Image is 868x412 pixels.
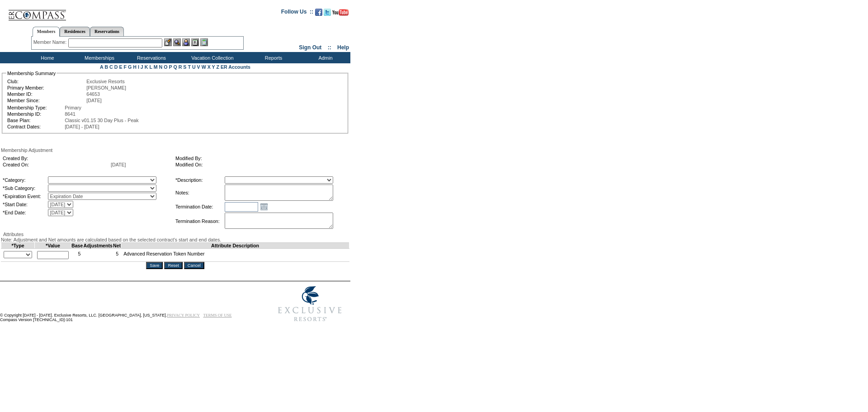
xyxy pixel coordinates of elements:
[281,8,313,19] td: Follow Us ::
[3,193,47,200] td: *Expiration Event:
[7,118,64,123] td: Base Plan:
[65,118,138,123] span: Classic v01.15 30 Day Plus - Peak
[114,64,118,70] a: D
[1,243,35,249] td: *Type
[182,38,190,46] img: Impersonate
[109,64,113,70] a: C
[221,64,250,70] a: ER Accounts
[164,64,167,70] a: O
[164,262,182,269] input: Reset
[3,185,47,192] td: *Sub Category:
[324,11,331,17] a: Follow us on Twitter
[197,64,200,70] a: V
[159,64,163,70] a: N
[328,44,331,51] span: ::
[7,105,64,110] td: Membership Type:
[72,52,124,63] td: Memberships
[33,38,68,46] div: Member Name:
[138,64,139,70] a: I
[169,64,172,70] a: P
[175,213,224,230] td: Termination Reason:
[121,243,349,249] td: Attribute Description
[173,64,177,70] a: Q
[3,209,47,216] td: *End Date:
[176,52,246,63] td: Vacation Collection
[83,243,113,249] td: Adjustments
[179,64,182,70] a: R
[175,176,224,184] td: *Description:
[332,9,349,16] img: Subscribe to our YouTube Channel
[149,64,152,70] a: L
[146,262,163,269] input: Save
[167,313,200,317] a: PRIVACY POLICY
[1,237,349,242] div: Note: Adjustment and Net amounts are calculated based on the selected contract's start and end da...
[315,11,322,17] a: Become our fan on Facebook
[3,156,110,161] td: Created By:
[200,38,208,46] img: b_calculator.gif
[259,202,269,212] a: Open the calendar popup.
[86,98,102,103] span: [DATE]
[269,281,350,327] img: Exclusive Resorts
[7,98,85,103] td: Member Since:
[20,52,72,63] td: Home
[33,27,60,37] a: Members
[7,79,85,84] td: Club:
[60,27,90,36] a: Residences
[123,64,127,70] a: F
[315,9,322,16] img: Become our fan on Facebook
[299,44,321,51] a: Sign Out
[175,202,224,212] td: Termination Date:
[8,2,66,21] img: Compass Home
[3,201,47,208] td: *Start Date:
[324,9,331,16] img: Follow us on Twitter
[337,44,349,51] a: Help
[113,249,121,262] td: 5
[65,111,75,117] span: 8641
[332,11,349,17] a: Subscribe to our YouTube Channel
[175,162,344,167] td: Modified On:
[90,27,124,36] a: Reservations
[175,156,344,161] td: Modified By:
[71,249,83,262] td: 5
[35,243,71,249] td: *Value
[7,111,64,117] td: Membership ID:
[246,52,298,63] td: Reports
[119,64,122,70] a: E
[216,64,219,70] a: Z
[1,147,349,153] div: Membership Adjustment
[6,71,57,76] legend: Membership Summary
[212,64,215,70] a: Y
[188,64,191,70] a: T
[183,64,186,70] a: S
[3,176,47,184] td: *Category:
[202,64,206,70] a: W
[298,52,350,63] td: Admin
[3,162,110,167] td: Created On:
[7,91,85,97] td: Member ID:
[100,64,103,70] a: A
[175,185,224,201] td: Notes:
[104,64,108,70] a: B
[7,85,85,90] td: Primary Member:
[208,64,211,70] a: X
[7,124,64,129] td: Contract Dates:
[184,262,204,269] input: Cancel
[86,91,100,97] span: 64653
[65,105,81,110] span: Primary
[173,38,181,46] img: View
[1,232,349,237] div: Attributes
[65,124,99,129] span: [DATE] - [DATE]
[133,64,137,70] a: H
[121,249,349,262] td: Advanced Reservation Token Number
[203,313,232,317] a: TERMS OF USE
[164,38,172,46] img: b_edit.gif
[111,162,126,167] span: [DATE]
[86,85,126,90] span: [PERSON_NAME]
[145,64,148,70] a: K
[71,243,83,249] td: Base
[141,64,143,70] a: J
[113,243,121,249] td: Net
[154,64,158,70] a: M
[128,64,132,70] a: G
[86,79,125,84] span: Exclusive Resorts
